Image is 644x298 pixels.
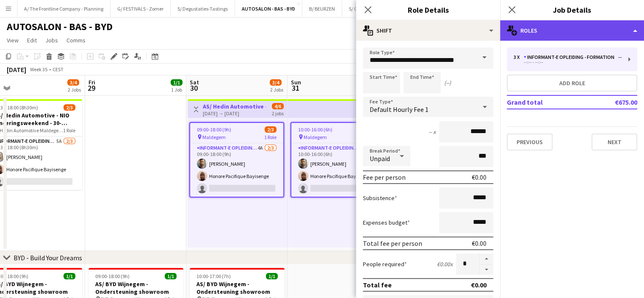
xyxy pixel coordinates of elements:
[203,110,266,117] div: [DATE] → [DATE]
[356,20,500,41] div: Shift
[264,134,276,140] span: 1 Role
[87,83,95,93] span: 29
[171,86,182,93] div: 1 Job
[24,35,40,46] a: Edit
[3,35,22,46] a: View
[472,173,486,181] div: €0.00
[42,35,61,46] a: Jobs
[500,4,644,15] h3: Job Details
[7,20,113,33] h1: AUTOSALON - BAS - BYD
[272,103,284,109] span: 4/6
[95,273,130,279] span: 09:00-18:00 (9h)
[14,253,82,262] div: BYD - Build Your Dreams
[298,126,332,133] span: 10:00-16:00 (6h)
[363,281,392,289] div: Total fee
[587,95,637,109] td: €675.00
[356,4,500,15] h3: Role Details
[290,122,385,198] app-job-card: 10:00-16:00 (6h)2/3 Maldegem1 RoleInformant-e Opleiding - Formation4A2/310:00-16:00 (6h)[PERSON_N...
[302,0,342,17] button: B/ BEURZEN
[507,75,637,92] button: Add role
[64,104,75,111] span: 2/3
[444,79,451,86] div: (--)
[7,36,19,44] span: View
[363,239,422,248] div: Total fee per person
[88,280,183,295] h3: AS/ BYD Wijnegem - Ondersteuning showroom
[188,83,199,93] span: 30
[64,273,75,279] span: 1/1
[363,219,410,226] label: Expenses budget
[7,65,26,74] div: [DATE]
[500,20,644,41] div: Roles
[67,79,79,86] span: 3/4
[189,122,284,198] app-job-card: 09:00-18:00 (9h)2/3 Maldegem1 RoleInformant-e Opleiding - Formation4A2/309:00-18:00 (9h)[PERSON_N...
[480,253,493,265] button: Increase
[363,194,397,202] label: Subsistence
[514,54,524,60] div: 3 x
[290,83,301,93] span: 31
[53,66,64,72] div: CEST
[363,260,407,268] label: People required
[17,0,111,17] button: A/ The Frontline Company - Planning
[265,126,276,133] span: 2/3
[45,36,58,44] span: Jobs
[63,127,75,134] span: 1 Role
[203,103,266,110] h3: AS/ Hedin Automotive - NIO lanceringsweekend - 30-31/08, 06-07/09 en 13-14/09
[514,60,622,64] div: --:-- - --:--
[272,109,284,117] div: 2 jobs
[618,54,622,60] div: --
[197,126,231,133] span: 09:00-18:00 (9h)
[507,134,553,150] button: Previous
[28,66,49,72] span: Week 35
[196,273,231,279] span: 10:00-17:00 (7h)
[190,78,199,86] span: Sat
[437,260,453,268] div: €0.00 x
[370,154,390,163] span: Unpaid
[480,265,493,275] button: Decrease
[591,134,637,150] button: Next
[111,0,171,17] button: G/ FESTIVALS - Zomer
[202,134,226,140] span: Maldegem
[27,36,37,44] span: Edit
[63,35,89,46] a: Comms
[171,79,182,86] span: 1/1
[428,128,436,136] div: -- x
[304,134,327,140] span: Maldegem
[472,239,486,248] div: €0.00
[363,173,406,181] div: Fee per person
[66,36,86,44] span: Comms
[524,54,618,60] div: Informant-e Opleiding - Formation
[270,79,282,86] span: 3/4
[88,78,95,86] span: Fri
[171,0,235,17] button: S/ Degustaties-Tastings
[266,273,278,279] span: 1/1
[342,0,424,17] button: S/ GOLAZO BRANDS (Sportizon)
[165,273,177,279] span: 1/1
[190,280,285,295] h3: AS/ BYD Wijnegem - Ondersteuning showroom
[270,86,283,93] div: 2 Jobs
[471,281,486,289] div: €0.00
[507,95,587,109] td: Grand total
[291,143,384,197] app-card-role: Informant-e Opleiding - Formation4A2/310:00-16:00 (6h)[PERSON_NAME]Honore Pacifique Bayisenge
[68,86,81,93] div: 2 Jobs
[190,143,283,197] app-card-role: Informant-e Opleiding - Formation4A2/309:00-18:00 (9h)[PERSON_NAME]Honore Pacifique Bayisenge
[235,0,302,17] button: AUTOSALON - BAS - BYD
[370,105,428,114] span: Default Hourly Fee 1
[291,78,301,86] span: Sun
